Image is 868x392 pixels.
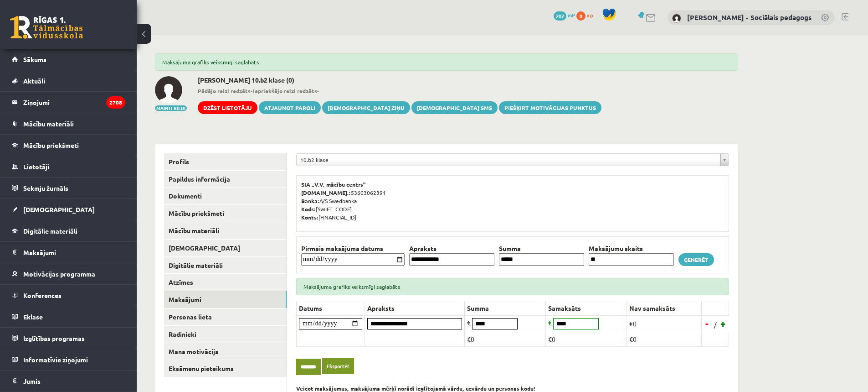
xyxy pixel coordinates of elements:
[164,205,287,222] a: Mācību priekšmeti
[23,291,62,299] span: Konferences
[465,332,546,346] td: €0
[627,301,702,315] th: Nav samaksāts
[576,11,597,19] a: 0 xp
[164,343,287,360] a: Mana motivācija
[678,253,714,266] a: Ģenerēt
[23,313,43,321] span: Eklase
[12,199,125,220] a: [DEMOGRAPHIC_DATA]
[198,87,601,95] span: - -
[12,242,125,263] a: Maksājumi
[164,308,287,325] a: Personas lieta
[12,285,125,306] a: Konferences
[546,301,627,315] th: Samaksāts
[12,371,125,392] a: Jumis
[253,87,317,94] b: Iepriekšējo reizi redzēts
[465,301,546,315] th: Summa
[23,227,77,235] span: Digitālie materiāli
[23,77,45,85] span: Aktuāli
[301,180,724,221] p: 53603062391 A/S Swedbanka [SWIFT_CODE] [FINANCIAL_ID]
[23,120,74,128] span: Mācību materiāli
[407,244,497,253] th: Apraksts
[12,113,125,134] a: Mācību materiāli
[155,53,738,71] div: Maksājuma grafiks veiksmīgi saglabāts
[23,270,95,278] span: Motivācijas programma
[322,101,410,114] a: [DEMOGRAPHIC_DATA] ziņu
[23,377,41,385] span: Jumis
[301,205,316,213] b: Kods:
[164,222,287,239] a: Mācību materiāli
[23,334,85,342] span: Izglītības programas
[719,317,728,330] a: +
[164,257,287,274] a: Digitālie materiāli
[23,355,88,364] span: Informatīvie ziņojumi
[23,141,79,149] span: Mācību priekšmeti
[546,332,627,346] td: €0
[687,13,812,22] a: [PERSON_NAME] - Sociālais pedagogs
[23,184,68,192] span: Sekmju žurnāls
[301,181,366,188] b: SIA „V.V. mācību centrs”
[23,92,125,113] legend: Ziņojumi
[164,360,287,377] a: Eksāmenu pieteikums
[12,135,125,156] a: Mācību priekšmeti
[12,349,125,370] a: Informatīvie ziņojumi
[259,101,321,114] a: Atjaunot paroli
[12,306,125,327] a: Eklase
[576,11,586,21] span: 0
[12,70,125,91] a: Aktuāli
[164,274,287,291] a: Atzīmes
[301,189,351,196] b: [DOMAIN_NAME].:
[672,14,681,23] img: Dagnija Gaubšteina - Sociālais pedagogs
[12,328,125,349] a: Izglītības programas
[155,76,182,104] img: Andrejs Rjasenskis
[322,358,354,375] a: Eksportēt
[548,319,552,327] span: €
[554,11,566,21] span: 202
[301,214,318,221] b: Konts:
[198,101,257,114] a: Dzēst lietotāju
[301,197,319,204] b: Banka:
[12,178,125,199] a: Sekmju žurnāls
[164,171,287,188] a: Papildus informācija
[703,317,712,330] a: -
[568,11,575,19] span: mP
[497,244,586,253] th: Summa
[627,315,702,332] td: €0
[198,87,251,94] b: Pēdējo reizi redzēts
[198,76,601,84] h2: [PERSON_NAME] 10.b2 klase (0)
[297,154,729,166] a: 10.b2 klase
[299,244,407,253] th: Pirmais maksājuma datums
[499,101,601,114] a: Piešķirt motivācijas punktus
[587,11,593,19] span: xp
[12,263,125,284] a: Motivācijas programma
[296,278,729,295] div: Maksājuma grafiks veiksmīgi saglabāts
[164,240,287,256] a: [DEMOGRAPHIC_DATA]
[627,332,702,346] td: €0
[467,319,471,327] span: €
[10,16,83,39] a: Rīgas 1. Tālmācības vidusskola
[12,156,125,177] a: Lietotāji
[23,242,125,263] legend: Maksājumi
[12,92,125,113] a: Ziņojumi2708
[12,49,125,70] a: Sākums
[164,153,287,170] a: Profils
[164,291,287,308] a: Maksājumi
[164,188,287,204] a: Dokumenti
[365,301,465,315] th: Apraksts
[713,320,718,329] span: /
[12,220,125,241] a: Digitālie materiāli
[586,244,676,253] th: Maksājumu skaits
[164,326,287,343] a: Radinieki
[23,205,95,214] span: [DEMOGRAPHIC_DATA]
[23,162,49,171] span: Lietotāji
[297,301,365,315] th: Datums
[106,96,125,109] i: 2708
[155,105,187,111] button: Mainīt bildi
[411,101,498,114] a: [DEMOGRAPHIC_DATA] SMS
[296,385,535,392] b: Veicot maksājumus, maksājuma mērķī norādi izglītojamā vārdu, uzvārdu un personas kodu!
[554,11,575,19] a: 202 mP
[300,154,717,166] span: 10.b2 klase
[23,55,46,63] span: Sākums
